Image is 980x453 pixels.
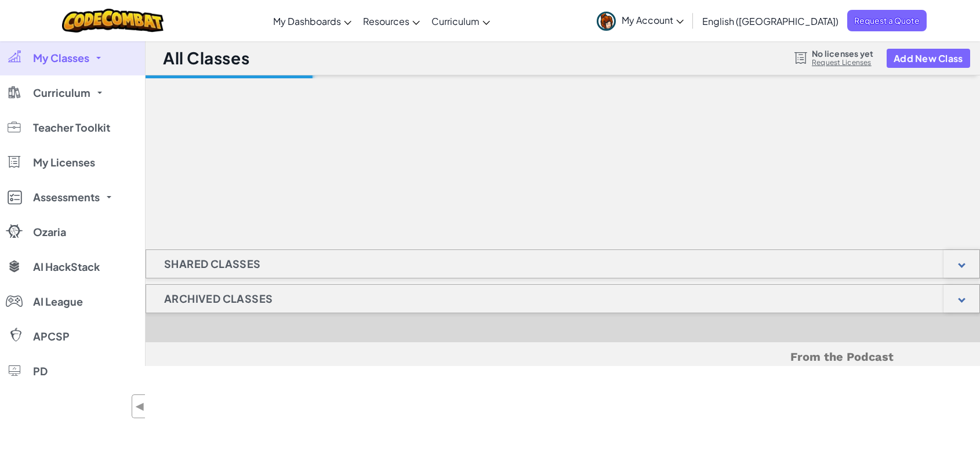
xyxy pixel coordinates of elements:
button: Add New Class [887,49,970,68]
a: Request Licenses [812,58,873,67]
h1: Shared Classes [146,249,279,278]
img: CodeCombat logo [62,9,164,32]
span: My Licenses [33,157,95,168]
span: Teacher Toolkit [33,122,110,133]
span: AI League [33,296,83,307]
span: ◀ [135,398,145,415]
span: Resources [363,15,409,27]
span: Curriculum [431,15,480,27]
span: Curriculum [33,88,90,98]
span: My Classes [33,53,89,63]
a: My Dashboards [267,5,357,37]
h1: Archived Classes [146,284,291,313]
h5: From the Podcast [233,348,894,366]
a: English ([GEOGRAPHIC_DATA]) [696,5,844,37]
a: Curriculum [426,5,496,37]
span: Assessments [33,192,100,202]
a: My Account [591,2,689,39]
span: My Account [622,14,684,26]
a: Request a Quote [847,10,927,31]
span: AI HackStack [33,262,100,272]
span: My Dashboards [273,15,341,27]
span: Ozaria [33,227,66,237]
span: English ([GEOGRAPHIC_DATA]) [702,15,839,27]
span: No licenses yet [812,49,873,58]
h1: All Classes [163,47,249,69]
img: avatar [597,12,616,31]
a: Resources [357,5,426,37]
